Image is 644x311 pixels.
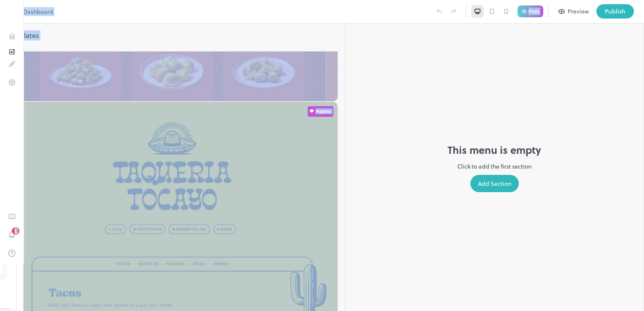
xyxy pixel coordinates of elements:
div: Notifications [4,227,19,246]
button: Templates [9,47,15,56]
div: Add Section [470,175,519,192]
button: Design [4,56,19,71]
p: Click to add the first section [457,162,531,171]
div: Preview [568,7,589,16]
h6: This menu is empty [448,142,541,158]
div: Publish [605,7,625,16]
button: Publish [596,4,634,19]
span: Popular [316,109,331,114]
div: 1 [12,227,19,235]
label: Undo (Ctrl + Z) [432,4,446,19]
button: Help [4,246,19,261]
label: Redo (Ctrl + Y) [446,4,461,19]
button: Items [4,29,19,44]
button: Preview [554,4,594,19]
p: Dashboard [23,7,53,16]
button: Guides [4,209,19,224]
p: Print [529,9,539,14]
button: Settings [4,75,19,90]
